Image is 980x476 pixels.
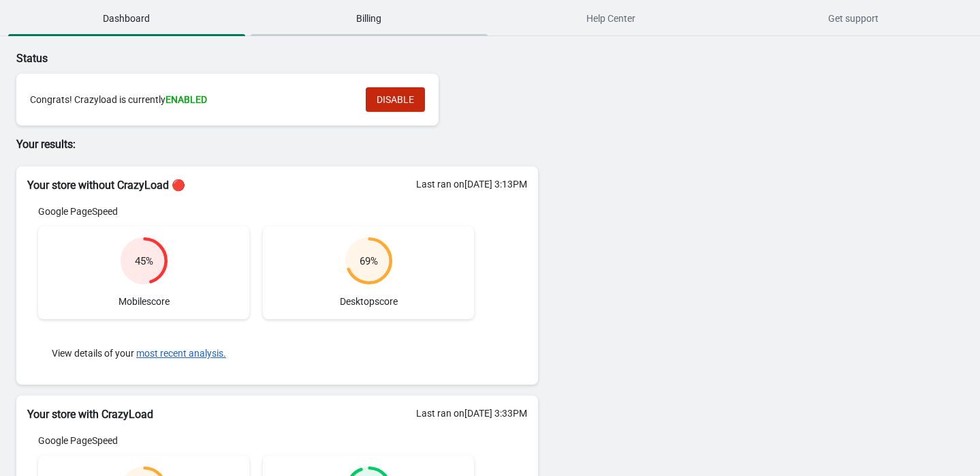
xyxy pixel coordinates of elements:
[8,6,245,31] span: Dashboard
[30,93,352,106] div: Congrats! Crazyload is currently
[38,205,474,218] div: Google PageSpeed
[165,94,207,105] span: ENABLED
[38,226,249,319] div: Mobile score
[360,254,378,268] div: 69 %
[5,1,248,36] button: Dashboard
[38,434,474,447] div: Google PageSpeed
[16,50,538,67] p: Status
[735,6,972,31] span: Get support
[416,177,527,191] div: Last ran on [DATE] 3:13PM
[263,226,474,319] div: Desktop score
[493,6,730,31] span: Help Center
[27,406,527,423] h2: Your store with CrazyLoad
[135,254,153,268] div: 45 %
[416,406,527,420] div: Last ran on [DATE] 3:33PM
[38,333,474,374] div: View details of your
[136,348,226,359] button: most recent analysis.
[16,136,538,153] p: Your results:
[27,177,527,194] h2: Your store without CrazyLoad 🔴
[377,94,414,105] span: DISABLE
[251,6,488,31] span: Billing
[366,87,425,112] button: DISABLE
